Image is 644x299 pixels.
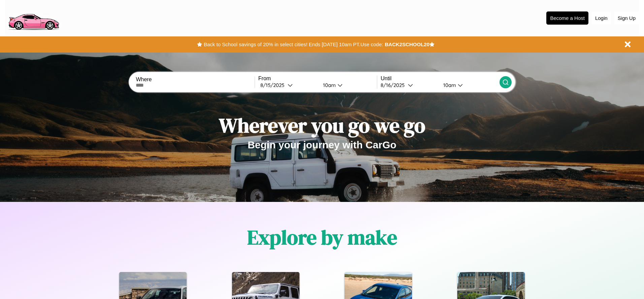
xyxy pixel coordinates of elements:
label: From [258,76,377,82]
button: Sign Up [614,12,639,24]
label: Until [381,76,499,82]
div: 8 / 15 / 2025 [260,82,288,88]
h1: Explore by make [247,223,397,251]
button: Become a Host [546,11,588,25]
img: logo [5,3,62,32]
button: 8/15/2025 [258,82,318,89]
button: 10am [318,82,377,89]
button: Back to School savings of 20% in select cities! Ends [DATE] 10am PT.Use code: [202,40,385,49]
label: Where [136,77,254,83]
button: 10am [438,82,499,89]
div: 10am [320,82,337,88]
div: 10am [440,82,458,88]
div: 8 / 16 / 2025 [381,82,408,88]
b: BACK2SCHOOL20 [385,41,429,47]
button: Login [592,12,611,24]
